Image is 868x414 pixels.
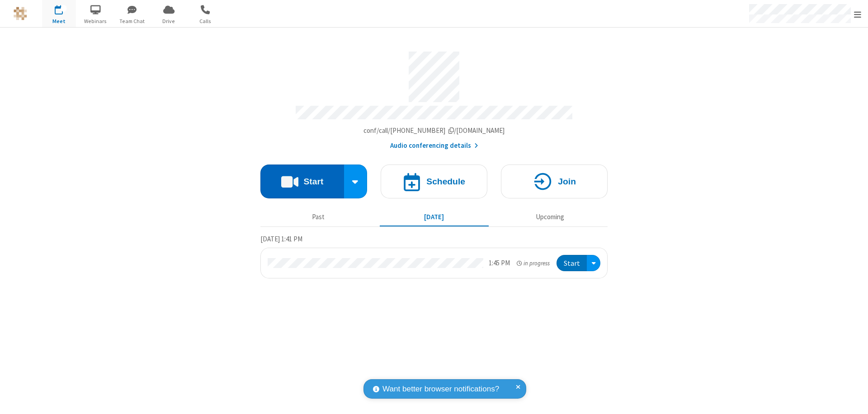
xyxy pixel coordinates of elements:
[382,383,499,395] span: Want better browser notifications?
[14,7,27,20] img: QA Selenium DO NOT DELETE OR CHANGE
[303,177,323,186] h4: Start
[489,258,510,268] div: 1:45 PM
[426,177,465,186] h4: Schedule
[380,208,489,226] button: [DATE]
[558,177,576,186] h4: Join
[495,208,604,226] button: Upcoming
[264,208,373,226] button: Past
[42,17,76,25] span: Meet
[260,45,608,151] section: Account details
[363,126,505,135] span: Copy my meeting room link
[61,5,67,12] div: 1
[381,165,487,198] button: Schedule
[152,17,186,25] span: Drive
[344,165,368,198] div: Start conference options
[260,234,608,279] section: Today's Meetings
[189,17,222,25] span: Calls
[260,235,302,243] span: [DATE] 1:41 PM
[845,390,861,408] iframe: Chat
[260,165,344,198] button: Start
[390,141,478,151] button: Audio conferencing details
[557,255,587,272] button: Start
[79,17,113,25] span: Webinars
[501,165,608,198] button: Join
[115,17,149,25] span: Team Chat
[587,255,600,272] div: Open menu
[363,126,505,136] button: Copy my meeting room linkCopy my meeting room link
[517,259,550,268] em: in progress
